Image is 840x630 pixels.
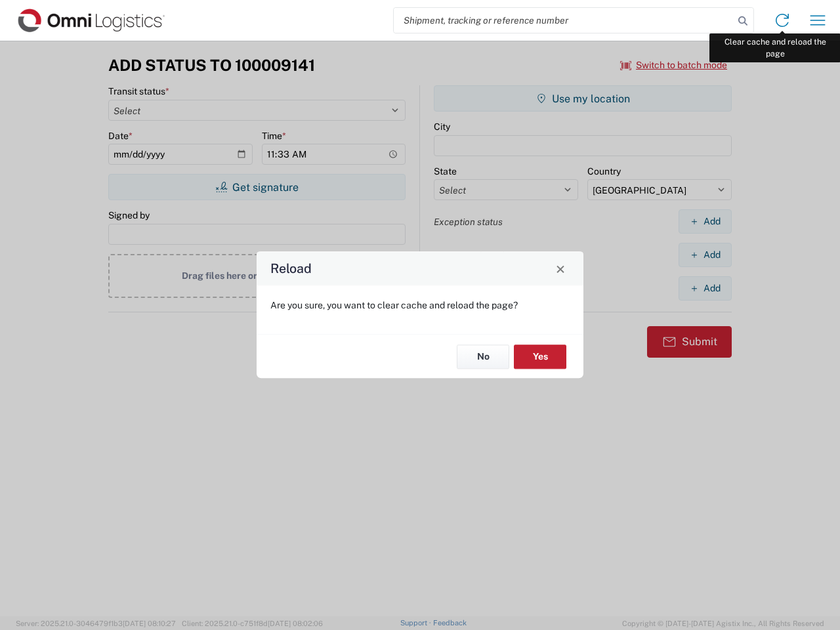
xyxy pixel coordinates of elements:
button: No [457,345,509,369]
p: Are you sure, you want to clear cache and reload the page? [270,299,570,311]
input: Shipment, tracking or reference number [394,8,734,33]
h4: Reload [270,259,312,278]
button: Close [551,259,570,278]
button: Yes [514,345,566,369]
